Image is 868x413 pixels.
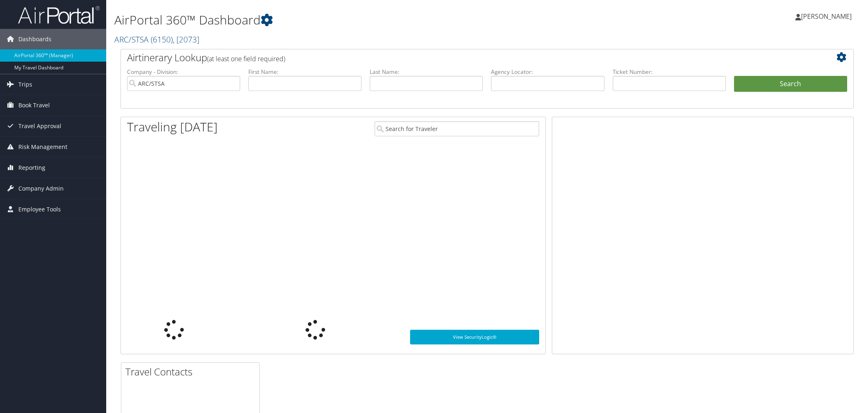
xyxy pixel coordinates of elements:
h2: Airtinerary Lookup [127,51,786,64]
h2: Travel Contacts [125,365,259,379]
label: Ticket Number: [613,68,726,76]
span: ( 6150 ) [151,34,173,45]
span: Book Travel [18,95,50,115]
h1: Traveling [DATE] [127,118,218,135]
a: [PERSON_NAME] [795,4,860,29]
span: Reporting [18,158,45,178]
img: airportal-logo.png [18,5,100,24]
span: Risk Management [18,137,67,157]
button: Search [734,76,847,92]
span: Dashboards [18,29,51,49]
label: Company - Division: [127,68,240,76]
span: [PERSON_NAME] [801,12,852,21]
span: Travel Approval [18,116,61,136]
span: (at least one field required) [207,54,285,63]
label: First Name: [248,68,361,76]
input: Search for Traveler [375,121,539,136]
label: Last Name: [370,68,483,76]
span: Employee Tools [18,199,61,220]
a: ARC/STSA [114,34,199,45]
span: Trips [18,74,32,95]
span: Company Admin [18,178,64,199]
label: Agency Locator: [491,68,604,76]
h1: AirPortal 360™ Dashboard [114,11,611,29]
a: View SecurityLogic® [410,330,539,344]
span: , [ 2073 ] [173,34,199,45]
